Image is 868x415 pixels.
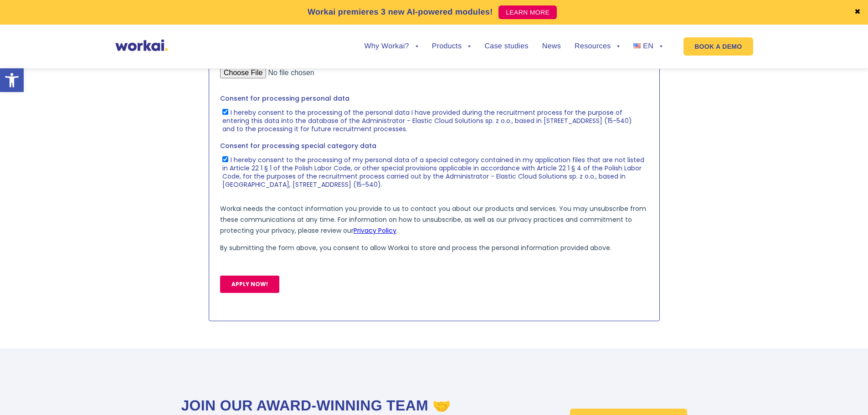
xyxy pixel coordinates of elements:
span: EN [643,42,653,50]
a: ✖ [854,9,861,16]
a: Products [432,43,471,50]
a: News [542,43,561,50]
p: Workai premieres 3 new AI-powered modules! [308,6,493,18]
a: Resources [575,43,620,50]
a: Case studies [484,43,528,50]
a: Why Workai? [364,43,418,50]
a: LEARN MORE [498,5,557,19]
a: BOOK A DEMO [683,37,753,56]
